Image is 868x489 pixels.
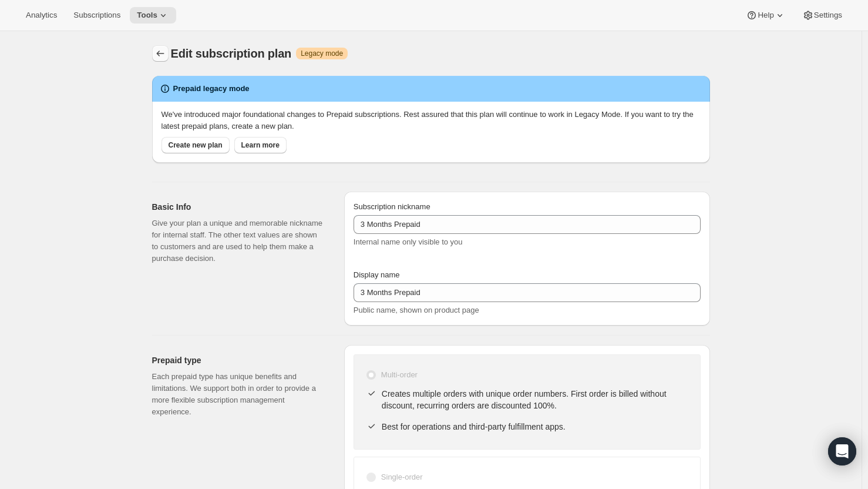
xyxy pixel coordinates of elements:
input: Subscribe & Save [354,215,701,234]
button: Subscription plans [152,45,169,62]
button: Help [739,7,792,24]
span: Subscription nickname [354,202,430,211]
span: Create new plan [169,140,223,150]
div: Open Intercom Messenger [828,437,856,465]
h2: Basic Info [152,201,325,213]
h2: Prepaid type [152,354,325,366]
button: Settings [795,7,849,24]
span: Legacy mode [301,49,343,58]
span: Subscriptions [73,11,120,20]
span: Learn more [241,140,280,150]
p: Give your plan a unique and memorable nickname for internal staff. The other text values are show... [152,217,325,264]
span: Analytics [26,11,57,20]
p: Creates multiple orders with unique order numbers. First order is billed without discount, recurr... [382,388,688,411]
span: Tools [137,11,157,20]
button: Create new plan [162,137,230,153]
span: Public name, shown on product page [354,306,479,314]
span: Multi-order [381,370,418,379]
button: Subscriptions [66,7,127,24]
span: Display name [354,270,400,279]
span: Internal name only visible to you [354,237,463,246]
h2: Prepaid legacy mode [173,83,250,95]
span: Settings [814,11,842,20]
span: Edit subscription plan [171,47,292,60]
button: Analytics [19,7,64,24]
span: Single-order [381,473,423,481]
p: Best for operations and third-party fulfillment apps. [382,421,688,433]
span: Help [758,11,773,20]
p: Each prepaid type has unique benefits and limitations. We support both in order to provide a more... [152,371,325,418]
button: Tools [130,7,176,24]
p: We've introduced major foundational changes to Prepaid subscriptions. Rest assured that this plan... [162,109,701,132]
input: Subscribe & Save [354,283,701,302]
button: Learn more [234,137,287,153]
